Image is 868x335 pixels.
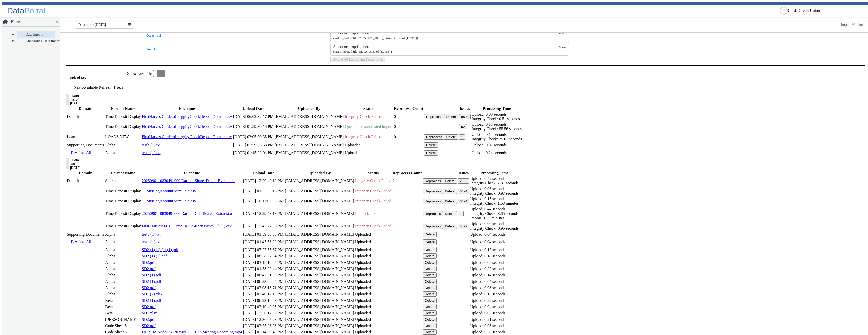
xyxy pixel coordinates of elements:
[470,197,518,201] div: Upload: 0.15 seconds
[423,304,437,309] button: Delete
[142,311,157,315] a: SD1.xlsx
[142,240,161,244] a: testb (1).txt
[355,260,371,265] span: Uploaded
[458,224,469,229] button: 8599
[285,186,354,196] td: [EMAIL_ADDRESS][DOMAIN_NAME]
[78,23,106,27] span: Data as of: [DATE]
[355,254,371,258] span: Uploaded
[243,317,284,322] td: [DATE] 12:36:07:23 PM
[70,94,81,105] div: Data as of: [DATE]
[470,211,518,216] div: Integrity Check: 3.85 seconds
[285,196,354,206] td: [EMAIL_ADDRESS][DOMAIN_NAME]
[470,187,518,191] div: Upload: 0.06 seconds
[459,124,467,129] button: 52
[355,224,392,228] span: Integrity Check Failed
[233,148,274,157] td: [DATE] 01:45:22:01 PM
[285,231,354,237] td: [EMAIL_ADDRESS][DOMAIN_NAME]
[67,132,104,142] td: Loan
[472,127,522,131] div: Integrity Check: 55.56 seconds
[67,112,104,121] td: Deposit
[243,186,284,196] td: [DATE] 01:33:50:16 PM
[345,124,393,129] span: Queued for automated import
[355,273,371,277] span: Uploaded
[423,239,437,245] button: Delete
[243,304,284,310] td: [DATE] 03:10:49:05 PM
[243,291,284,297] td: [DATE] 02:40:12:15 PM
[67,176,104,186] td: Deposit
[105,317,141,322] td: [PERSON_NAME]
[127,70,165,77] label: Show Last File
[392,196,422,206] td: 0
[459,134,465,140] button: 1
[274,148,344,157] td: [EMAIL_ADDRESS][DOMAIN_NAME]
[142,324,156,328] a: SD2.pdf
[67,106,104,111] th: Domain
[243,310,284,316] td: [DATE] 12:36:17:56 PM
[142,317,156,322] a: SD2.pdf
[105,253,141,259] td: Alpha
[458,171,470,176] th: Issues
[17,38,55,44] a: Onboarding Data Import
[7,6,24,15] span: Data
[423,329,437,335] button: Delete
[285,304,354,310] td: [EMAIL_ADDRESS][DOMAIN_NAME]
[105,171,141,176] th: Format Name
[105,304,141,310] td: Beta
[472,117,522,121] div: Integrity Check: 0.51 seconds
[243,285,284,291] td: [DATE] 03:08:18:71 PM
[458,189,469,194] button: 6424
[105,297,141,303] td: Beta
[243,231,284,237] td: [DATE] 01:59:58:50 PM
[105,142,141,148] td: Alpha
[424,150,438,156] button: Delete
[142,254,167,258] a: SD2 (1) (1).pdf
[285,253,354,259] td: [EMAIL_ADDRESS][DOMAIN_NAME]
[355,305,371,309] span: Uploaded
[10,20,56,24] span: Home
[142,151,161,155] a: testb (1).txt
[142,124,232,129] a: FirstHarvestCorderaInteggiryCheckDepositDomain.csv
[345,114,381,119] span: Integrity Check Failed
[470,324,518,328] div: Upload: 0.08 seconds
[470,221,518,226] div: Upload: 0.09 seconds
[105,266,141,272] td: Alpha
[470,216,518,220] div: Import: 1.96 minutes
[470,232,518,237] div: Upload: 0.04 seconds
[443,211,457,216] button: Delete
[470,286,518,290] div: Upload: 0.08 seconds
[470,226,518,231] div: Integrity Check: 0.95 seconds
[558,32,566,35] span: Browse
[105,323,141,329] td: Code Sheet 5
[243,297,284,303] td: [DATE] 06:23:10:43 PM
[470,305,518,309] div: Upload: 0.04 seconds
[274,112,344,121] td: [EMAIL_ADDRESS][DOMAIN_NAME]
[444,134,458,140] button: Delete
[285,221,354,231] td: [EMAIL_ADDRESS][DOMAIN_NAME]
[459,106,471,111] th: Issues
[470,317,518,322] div: Upload: 0.21 seconds
[470,176,518,181] div: Upload: 0.52 seconds
[233,106,274,111] th: Upload Date
[330,57,385,62] button: Upload All Supporting Documents
[285,291,354,297] td: [EMAIL_ADDRESS][DOMAIN_NAME]
[243,278,284,284] td: [DATE] 06:23:09:85 PM
[243,221,284,231] td: [DATE] 12:42:27:06 PM
[392,186,422,196] td: 0
[142,114,232,119] a: FirstHarvestCorderaInteggiryCheckDepositDomain.csv
[105,196,141,206] td: Time Deposit Display
[472,143,522,147] div: Upload: 0.07 seconds
[470,292,518,296] div: Upload: 0.13 seconds
[105,186,141,196] td: Time Deposit Display
[345,143,360,147] span: Uploaded
[355,286,371,290] span: Uploaded
[285,238,354,246] td: [EMAIL_ADDRESS][DOMAIN_NAME]
[470,254,518,258] div: Upload: 0.18 seconds
[243,253,284,259] td: [DATE] 08:38:37:64 PM
[423,279,437,284] button: Delete
[285,285,354,291] td: [EMAIL_ADDRESS][DOMAIN_NAME]
[458,211,464,216] button: 1
[146,47,265,51] button: Test 10
[470,330,518,334] div: Upload: 0.58 seconds
[394,122,423,132] td: 0
[142,330,242,334] a: DDP QA Node Fix-20250911_...037-Meeting Recording.mp4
